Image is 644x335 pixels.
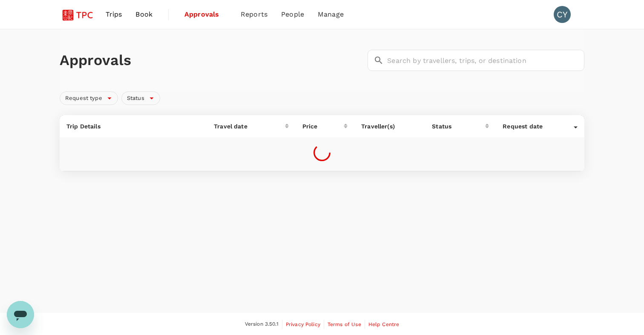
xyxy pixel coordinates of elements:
[318,9,344,20] span: Manage
[7,301,34,328] iframe: Button to launch messaging window
[122,94,149,102] span: Status
[286,321,320,327] span: Privacy Policy
[368,321,400,327] span: Help Centre
[60,5,99,24] img: Tsao Pao Chee Group Pte Ltd
[245,320,279,329] span: Version 3.50.1
[503,122,574,131] div: Request date
[387,50,584,71] input: Search by travellers, trips, or destination
[361,122,418,131] p: Traveller(s)
[66,122,200,131] p: Trip Details
[368,320,400,329] a: Help Centre
[121,91,160,105] div: Status
[241,9,267,20] span: Reports
[135,9,152,20] span: Book
[281,9,304,20] span: People
[184,9,227,20] span: Approvals
[214,122,285,131] div: Travel date
[60,94,107,102] span: Request type
[554,6,571,23] div: CY
[286,320,320,329] a: Privacy Policy
[328,321,361,327] span: Terms of Use
[432,122,485,131] div: Status
[60,91,118,105] div: Request type
[302,122,344,131] div: Price
[106,9,122,20] span: Trips
[60,51,364,69] h1: Approvals
[328,320,361,329] a: Terms of Use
